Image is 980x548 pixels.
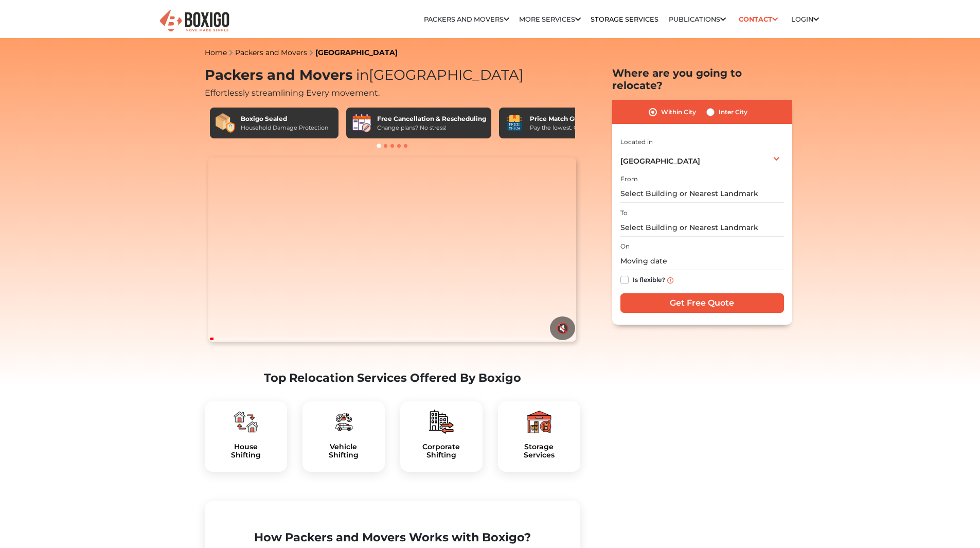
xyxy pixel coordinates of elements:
[213,531,572,544] h2: How Packers and Movers Works with Boxigo?
[620,242,630,251] label: On
[351,113,372,133] img: Free Cancellation & Rescheduling
[424,15,509,23] a: Packers and Movers
[527,410,551,434] img: boxigo_packers_and_movers_plan
[408,443,474,460] a: CorporateShifting
[620,252,784,270] input: Moving date
[352,66,524,83] span: [GEOGRAPHIC_DATA]
[377,114,486,123] div: Free Cancellation & Rescheduling
[377,123,486,132] div: Change plans? No stress!
[612,67,792,92] h2: Where are you going to relocate?
[791,15,819,23] a: Login
[213,443,279,460] a: HouseShifting
[667,277,673,284] img: info
[331,410,356,434] img: boxigo_packers_and_movers_plan
[519,15,581,23] a: More services
[241,114,328,123] div: Boxigo Sealed
[633,274,665,285] label: Is flexible?
[234,410,258,434] img: boxigo_packers_and_movers_plan
[620,219,784,237] input: Select Building or Nearest Landmark
[208,157,576,342] video: Your browser does not support the video tag.
[504,113,525,133] img: Price Match Guarantee
[408,443,474,460] h5: Corporate Shifting
[719,106,747,118] label: Inter City
[311,443,377,460] h5: Vehicle Shifting
[213,443,279,460] h5: House Shifting
[158,9,230,34] img: Boxigo
[241,123,328,132] div: Household Damage Protection
[205,371,580,385] h2: Top Relocation Services Offered By Boxigo
[530,114,608,123] div: Price Match Guarantee
[591,15,658,23] a: Storage Services
[530,123,608,132] div: Pay the lowest. Guaranteed!
[205,88,380,98] span: Effortlessly streamlining Every movement.
[215,113,236,133] img: Boxigo Sealed
[620,174,638,184] label: From
[311,443,377,460] a: VehicleShifting
[506,443,572,460] h5: Storage Services
[315,48,398,57] a: [GEOGRAPHIC_DATA]
[506,443,572,460] a: StorageServices
[669,15,726,23] a: Publications
[620,185,784,203] input: Select Building or Nearest Landmark
[205,48,227,57] a: Home
[429,410,454,434] img: boxigo_packers_and_movers_plan
[661,106,696,118] label: Within City
[356,66,369,83] span: in
[205,67,580,84] h1: Packers and Movers
[620,293,784,313] input: Get Free Quote
[235,48,307,57] a: Packers and Movers
[736,11,781,27] a: Contact
[620,156,700,166] span: [GEOGRAPHIC_DATA]
[620,208,628,218] label: To
[550,316,575,340] button: 🔇
[620,137,653,147] label: Located in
